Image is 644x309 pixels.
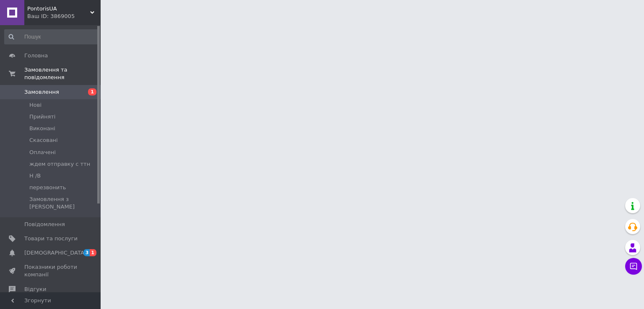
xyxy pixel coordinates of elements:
span: Замовлення [24,88,59,96]
span: 3 [83,249,90,256]
span: 1 [90,249,96,256]
span: Прийняті [29,113,55,121]
input: Пошук [4,29,99,44]
span: Замовлення та повідомлення [24,66,101,81]
span: ждем отправку с ттн [29,160,90,168]
span: 1 [88,88,96,95]
span: PontorisUA [27,5,90,13]
button: Чат з покупцем [625,258,642,275]
span: Замовлення з [PERSON_NAME] [29,196,98,211]
span: Н /В [29,172,41,180]
span: Головна [24,52,48,59]
span: Показники роботи компанії [24,263,78,278]
span: перезвонить [29,184,66,191]
div: Ваш ID: 3869005 [27,13,101,20]
span: Нові [29,101,42,109]
span: Оплачені [29,149,56,156]
span: Повідомлення [24,221,65,228]
span: Скасовані [29,136,58,144]
span: [DEMOGRAPHIC_DATA] [24,249,86,257]
span: Товари та послуги [24,235,78,242]
span: Відгуки [24,286,46,293]
span: Виконані [29,125,55,132]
